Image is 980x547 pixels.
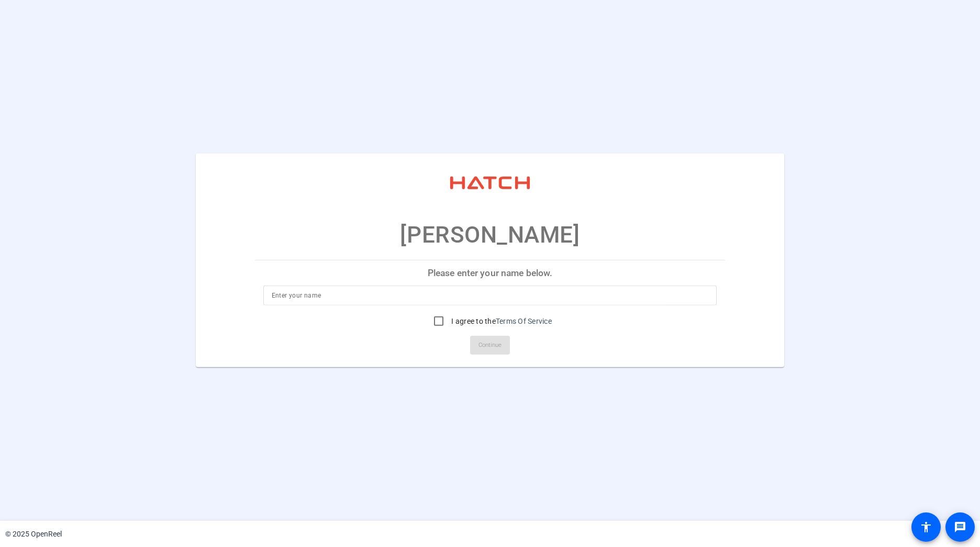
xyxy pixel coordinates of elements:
[5,529,62,540] div: © 2025 OpenReel
[954,521,966,533] mat-icon: message
[272,289,709,302] input: Enter your name
[400,217,580,252] p: [PERSON_NAME]
[496,317,552,325] a: Terms Of Service
[920,521,932,533] mat-icon: accessibility
[449,316,552,326] label: I agree to the
[438,164,542,202] img: company-logo
[255,260,726,286] p: Please enter your name below.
